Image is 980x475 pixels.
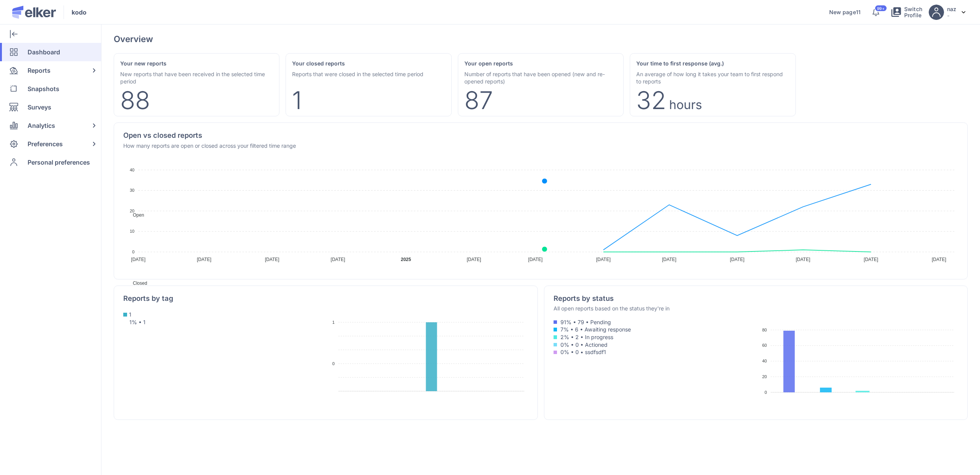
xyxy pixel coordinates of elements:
[130,209,134,213] tspan: 20
[829,9,861,15] a: New page11
[332,361,335,366] tspan: 0
[130,188,134,193] tspan: 30
[762,359,767,363] tspan: 40
[120,70,273,85] div: New reports that have been received in the selected time period
[72,8,87,17] span: kodo
[764,390,767,394] tspan: 0
[28,135,63,153] span: Preferences
[464,60,617,67] div: Your open reports
[12,6,56,19] img: Elker
[130,167,134,172] tspan: 40
[559,326,753,333] span: 7% • 6 • Awaiting response
[332,320,335,325] tspan: 1
[947,6,956,12] h5: naz
[28,43,60,61] span: Dashboard
[28,61,51,80] span: Reports
[559,333,753,341] span: 2% • 2 • In progress
[464,70,617,85] div: Number of reports that have been opened (new and re-opened reports)
[292,70,445,78] div: Reports that were closed in the selected time period
[636,60,789,67] div: Your time to first response (avg.)
[947,12,956,19] p: -
[559,348,753,356] span: 0% • 0 • ssdfsdf1
[28,153,90,171] span: Personal preferences
[464,91,493,110] div: 87
[129,311,131,318] span: 1
[762,343,767,348] tspan: 60
[120,91,150,110] div: 88
[123,295,173,302] div: Reports by tag
[28,116,55,135] span: Analytics
[114,34,153,44] div: Overview
[127,212,144,218] span: Open
[636,70,789,85] div: An average of how long it takes your team to first respond to reports
[123,142,296,149] div: How many reports are open or closed across your filtered time range
[292,91,302,110] div: 1
[762,374,767,379] tspan: 20
[877,7,884,10] span: 99+
[130,229,134,233] tspan: 10
[904,6,923,18] span: Switch Profile
[669,100,702,110] div: Hours
[127,281,147,286] span: Closed
[554,305,670,312] div: All open reports based on the status they're in
[929,5,944,20] img: avatar
[28,80,59,98] span: Snapshots
[131,257,145,262] tspan: [DATE]
[28,98,51,116] span: Surveys
[292,60,445,67] div: Your closed reports
[962,11,965,13] img: svg%3e
[123,132,296,139] div: Open vs closed reports
[559,341,753,349] span: 0% • 0 • Actioned
[132,250,134,254] tspan: 0
[559,318,753,326] span: 91% • 79 • Pending
[120,60,273,67] div: Your new reports
[123,319,145,325] span: 1% • 1
[762,327,767,332] tspan: 80
[554,295,670,302] div: Reports by status
[636,91,666,110] div: 32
